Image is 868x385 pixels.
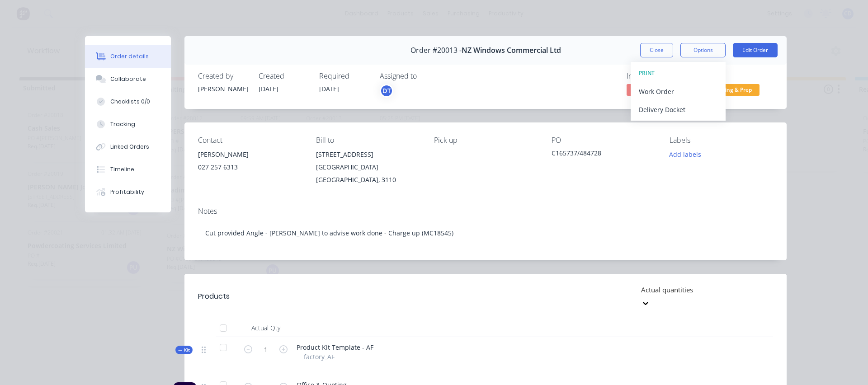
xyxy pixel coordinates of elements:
[319,72,369,80] div: Required
[640,43,673,57] button: Close
[110,165,134,174] div: Timeline
[462,46,561,55] span: NZ Windows Commercial Ltd
[85,90,171,113] button: Checklists 0/0
[110,143,149,151] div: Linked Orders
[733,43,778,57] button: Edit Order
[680,43,726,57] button: Options
[110,98,150,106] div: Checklists 0/0
[178,347,190,353] span: Kit
[319,85,339,93] span: [DATE]
[627,72,694,80] div: Invoiced
[239,319,293,337] div: Actual Qty
[259,85,278,93] span: [DATE]
[552,148,655,161] div: C165737/484728
[198,291,230,302] div: Products
[85,68,171,90] button: Collaborate
[316,174,420,186] div: [GEOGRAPHIC_DATA], 3110
[380,84,393,98] button: DT
[705,72,773,80] div: Status
[304,352,335,362] span: factory_AF
[110,75,146,83] div: Collaborate
[85,136,171,158] button: Linked Orders
[85,45,171,68] button: Order details
[110,52,149,61] div: Order details
[85,113,171,136] button: Tracking
[639,67,717,79] div: PRINT
[85,158,171,181] button: Timeline
[259,72,308,80] div: Created
[316,148,420,186] div: [STREET_ADDRESS][GEOGRAPHIC_DATA][GEOGRAPHIC_DATA], 3110
[639,85,717,98] div: Work Order
[198,148,302,161] div: [PERSON_NAME]
[380,72,470,80] div: Assigned to
[198,148,302,177] div: [PERSON_NAME]027 257 6313
[552,136,655,145] div: PO
[198,207,773,216] div: Notes
[627,84,681,95] span: No
[198,136,302,145] div: Contact
[198,72,248,80] div: Created by
[198,84,248,94] div: [PERSON_NAME]
[410,46,462,55] span: Order #20013 -
[110,120,135,128] div: Tracking
[705,84,759,95] span: Cutting & Prep
[639,103,717,116] div: Delivery Docket
[85,181,171,203] button: Profitability
[110,188,144,196] div: Profitability
[316,148,420,174] div: [STREET_ADDRESS][GEOGRAPHIC_DATA]
[316,136,420,145] div: Bill to
[665,148,706,160] button: Add labels
[297,343,373,352] span: Product Kit Template - AF
[670,136,773,145] div: Labels
[705,84,759,98] button: Cutting & Prep
[198,161,302,174] div: 027 257 6313
[434,136,538,145] div: Pick up
[175,346,193,354] button: Kit
[198,219,773,247] div: Cut provided Angle - [PERSON_NAME] to advise work done - Charge up (MC18545)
